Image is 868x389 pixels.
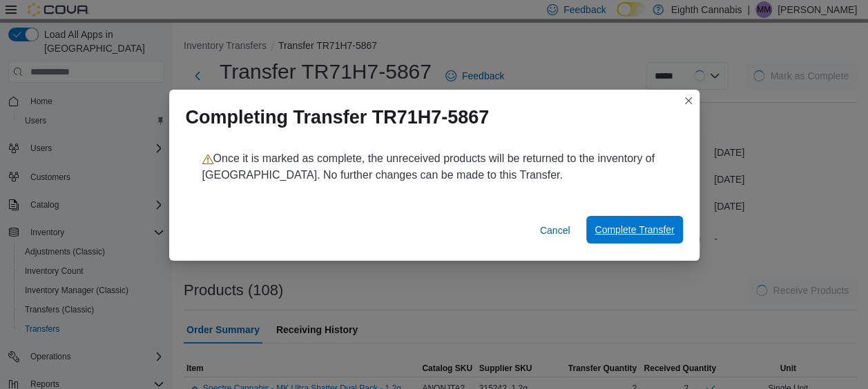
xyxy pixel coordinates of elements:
button: Complete Transfer [586,216,682,243]
span: Complete Transfer [595,223,674,237]
span: Cancel [540,223,570,237]
h1: Completing Transfer TR71H7-5867 [186,106,490,128]
button: Closes this modal window [680,92,697,109]
button: Cancel [534,217,576,244]
p: Once it is marked as complete, the unreceived products will be returned to the inventory of [GEOG... [202,150,666,183]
